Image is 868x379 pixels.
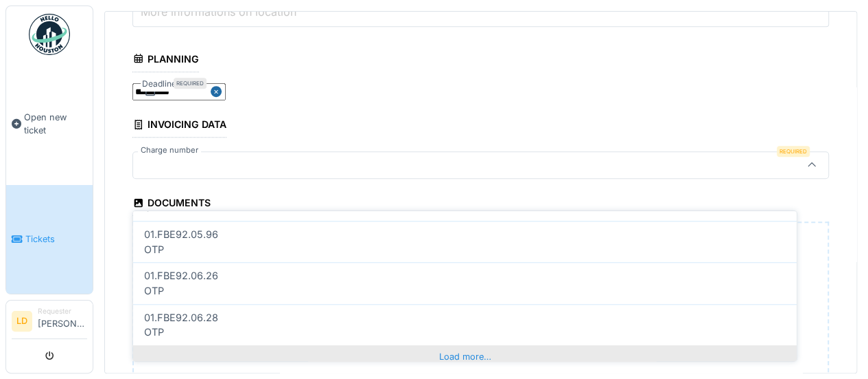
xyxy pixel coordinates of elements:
span: 01.FBE92.05.96 [144,227,218,242]
span: 01.FBE92.06.26 [144,268,218,283]
div: Documents [132,193,211,216]
span: 01.FBE92.06.28 [144,310,218,325]
div: OTP [144,325,786,340]
label: More informations on location [138,3,299,20]
div: Requester [38,306,87,316]
li: LD [12,311,32,332]
a: Tickets [6,185,93,294]
label: Deadline [141,76,178,91]
button: Close [211,83,226,100]
a: LD Requester[PERSON_NAME] [12,306,87,339]
div: OTP [144,283,786,299]
div: Load more… [133,345,797,367]
li: [PERSON_NAME] [38,306,87,336]
div: Required [777,146,810,157]
span: Open new ticket [24,111,87,137]
img: Badge_color-CXgf-gQk.svg [29,14,70,55]
div: OTP [144,242,786,257]
a: Open new ticket [6,63,93,185]
div: Invoicing data [132,114,226,138]
label: Charge number [138,144,201,156]
span: Tickets [25,232,87,246]
div: Planning [132,49,199,72]
div: Required [174,78,207,89]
